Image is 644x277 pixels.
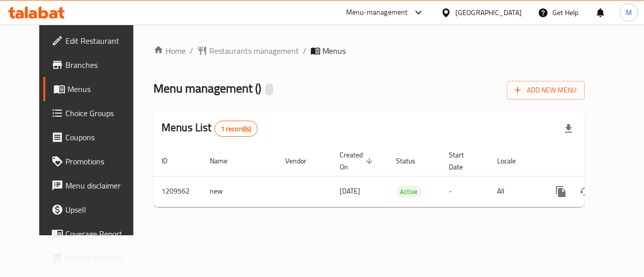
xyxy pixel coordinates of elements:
[396,186,422,198] div: Active
[43,246,147,270] a: Grocery Checklist
[65,179,139,192] span: Menu disclaimer
[43,173,147,198] a: Menu disclaimer
[43,77,147,101] a: Menus
[210,155,240,167] span: Name
[449,149,477,173] span: Start Date
[489,176,541,207] td: All
[65,155,139,167] span: Promotions
[441,176,489,207] td: -
[340,149,376,173] span: Created On
[43,29,147,53] a: Edit Restaurant
[153,45,186,57] a: Home
[65,59,139,71] span: Branches
[190,45,193,57] li: /
[43,101,147,125] a: Choice Groups
[214,121,258,137] div: Total records count
[153,45,585,57] nav: breadcrumb
[197,45,299,57] a: Restaurants management
[215,124,258,134] span: 1 record(s)
[549,179,573,204] button: more
[43,53,147,77] a: Branches
[507,81,585,100] button: Add New Menu
[43,125,147,149] a: Coupons
[346,7,408,19] div: Menu-management
[43,222,147,246] a: Coverage Report
[455,7,522,18] div: [GEOGRAPHIC_DATA]
[573,179,597,204] button: Change Status
[626,7,632,18] span: M
[153,77,261,100] span: Menu management ( )
[67,83,139,95] span: Menus
[515,84,577,97] span: Add New Menu
[65,107,139,119] span: Choice Groups
[65,228,139,240] span: Coverage Report
[396,155,429,167] span: Status
[65,204,139,216] span: Upsell
[162,155,181,167] span: ID
[556,117,581,141] div: Export file
[65,35,139,47] span: Edit Restaurant
[323,45,346,57] span: Menus
[340,184,360,198] span: [DATE]
[65,252,139,264] span: Grocery Checklist
[303,45,306,57] li: /
[285,155,319,167] span: Vendor
[497,155,529,167] span: Locale
[162,120,258,137] h2: Menus List
[43,198,147,222] a: Upsell
[202,176,277,207] td: new
[209,45,299,57] span: Restaurants management
[396,186,422,198] span: Active
[43,149,147,173] a: Promotions
[65,131,139,143] span: Coupons
[153,176,202,207] td: 1209562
